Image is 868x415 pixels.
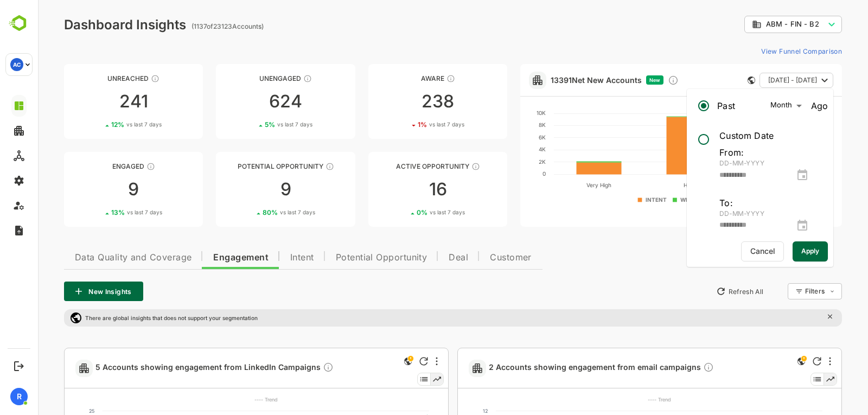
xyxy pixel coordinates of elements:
div: Potential Opportunity [178,162,317,170]
div: These accounts have not shown enough engagement and need nurturing [265,74,274,83]
div: 624 [178,93,317,110]
div: More [791,357,793,366]
div: 241 [26,93,165,110]
p: There are global insights that does not support your segmentation [47,315,220,321]
div: 13 % [73,208,124,216]
span: ABM - FIN - B2 [728,20,781,28]
div: Past Ago [679,95,790,116]
div: These accounts are MQAs and can be passed on to Inside Sales [288,162,296,171]
div: These accounts have just entered the buying cycle and need further nurturing [409,74,417,83]
ag: ( 1137 of 23123 Accounts) [154,22,226,30]
div: ABM - FIN - B2 [714,20,787,29]
span: Data Quality and Coverage [37,253,154,262]
div: Month [732,98,768,113]
span: Engagement [175,253,231,262]
text: ---- Trend [216,397,240,403]
button: Logout [11,359,26,373]
div: Aware [330,74,469,82]
a: Potential OpportunityThese accounts are MQAs and can be passed on to Inside Sales980%vs last 7 days [178,152,317,227]
div: 0 % [379,208,427,216]
span: Apply [763,244,781,258]
button: Cancel [703,241,746,261]
div: Refresh [775,357,783,366]
span: Customer [452,253,494,262]
span: vs last 7 days [392,208,427,216]
div: 16 [330,181,469,198]
input: Custom DateFrom:DD-MM-YYYYchange dateTo:DD-MM-YYYYchange date [681,168,752,183]
a: 5 Accounts showing engagement from LinkedIn CampaignsDescription not present [58,362,300,374]
div: 1 % [380,120,426,129]
div: These accounts have open opportunities which might be at any of the Sales Stages [433,162,442,171]
a: EngagedThese accounts are warm, further nurturing would qualify them to MQAs913%vs last 7 days [26,152,165,227]
input: Custom DateFrom:DD-MM-YYYYchange dateTo:DD-MM-YYYYchange date [681,218,752,233]
div: 9 [26,181,165,198]
div: AC [10,58,23,71]
div: Dashboard Insights [26,17,148,33]
a: AwareThese accounts have just entered the buying cycle and need further nurturing2381%vs last 7 days [330,64,469,139]
div: More [398,357,400,366]
text: 4K [501,146,508,152]
h6: Custom Date [681,128,773,143]
span: vs last 7 days [242,208,277,216]
div: 12 % [73,120,124,129]
label: Month [732,100,755,109]
text: 25 [51,408,56,414]
span: vs last 7 days [88,120,124,129]
span: 5 Accounts showing engagement from LinkedIn Campaigns [58,362,296,374]
div: 5 % [227,120,275,129]
div: 9 [178,181,317,198]
button: New Insights [26,282,105,301]
div: 80 % [225,208,277,216]
label: DD-MM-YYYY [681,210,726,216]
div: Unreached [26,74,165,82]
text: 0 [505,170,508,177]
input: PastMonthAgo [708,100,727,113]
a: 2 Accounts showing engagement from email campaignsDescription not present [451,362,680,374]
div: This is a global insight. Segment selection is not applicable for this view [757,355,770,369]
a: UnreachedThese accounts have not been engaged with for a defined time period24112%vs last 7 days [26,64,165,139]
button: Refresh All [673,283,730,300]
span: Potential Opportunity [298,253,390,262]
text: Very High [548,182,573,189]
img: BambooboxLogoMark.f1c84d78b4c51b1a7b5f700c9845e183.svg [5,13,33,34]
span: [DATE] - [DATE] [730,73,779,87]
span: Intent [252,253,276,262]
div: 238 [330,93,469,110]
div: R [10,388,28,405]
text: 6K [501,134,508,141]
div: From: To: [681,128,773,233]
div: Description not present [665,362,676,374]
text: ---- Trend [610,397,633,403]
span: vs last 7 days [391,120,426,129]
div: ABM - FIN - B2 [706,14,804,35]
text: High [646,182,657,189]
div: This is a global insight. Segment selection is not applicable for this view [363,355,376,369]
div: These accounts have not been engaged with for a defined time period [113,74,122,83]
div: Filters [767,287,787,295]
a: Active OpportunityThese accounts have open opportunities which might be at any of the Sales Stage... [330,152,469,227]
text: 8K [501,122,508,128]
span: vs last 7 days [239,120,275,129]
div: Discover new ICP-fit accounts showing engagement — via intent surges, anonymous website visits, L... [630,75,641,86]
span: 2 Accounts showing engagement from email campaigns [451,362,676,374]
div: These accounts are warm, further nurturing would qualify them to MQAs [108,162,117,171]
text: 10K [499,110,508,116]
span: vs last 7 days [89,208,124,216]
div: Unengaged [178,74,317,82]
div: This card does not support filter and segments [710,76,717,84]
a: 13391Net New Accounts [513,75,604,85]
a: UnengagedThese accounts have not shown enough engagement and need nurturing6245%vs last 7 days [178,64,317,139]
span: Deal [411,253,430,262]
div: Description not present [285,362,296,374]
div: Active Opportunity [330,162,469,170]
button: [DATE] - [DATE] [722,73,795,88]
button: View Funnel Comparison [719,42,804,60]
div: Refresh [381,357,390,366]
div: Filters [766,282,804,301]
span: Cancel [709,244,740,258]
span: New [611,77,622,83]
div: Engaged [26,162,165,170]
button: Apply [755,241,790,261]
text: 12 [445,408,450,414]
